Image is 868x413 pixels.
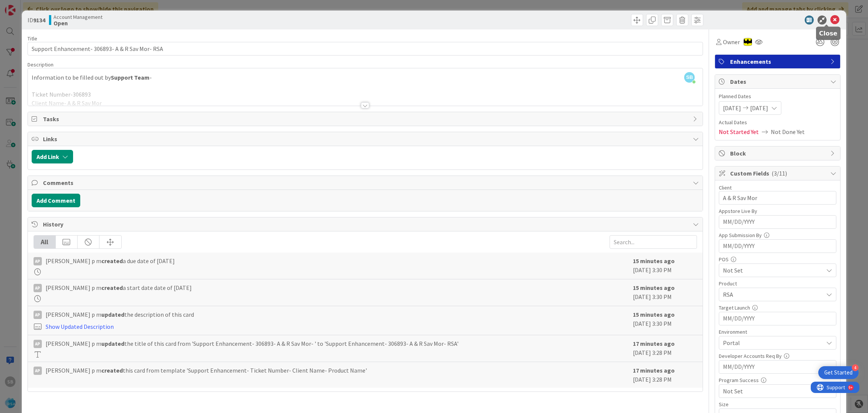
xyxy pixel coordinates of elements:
input: Search... [610,235,697,249]
label: Client [719,184,732,191]
b: 15 minutes ago [633,311,675,318]
span: Description [28,61,53,68]
input: MM/DD/YYYY [723,216,832,228]
span: [PERSON_NAME] p m the title of this card from 'Support Enhancement- 306893- A & R Sav Mor- ' to '... [46,339,458,348]
span: Enhancements [730,57,827,66]
p: Information to be filled out by - [32,73,699,82]
span: Links [43,134,689,143]
span: Planned Dates [719,92,836,100]
span: [PERSON_NAME] p m a start date date of [DATE] [46,283,192,292]
b: 15 minutes ago [633,284,675,291]
span: Not Started Yet [719,127,759,136]
span: Block [730,149,827,158]
div: Product [719,281,836,286]
button: Add Link [32,150,73,163]
span: ID [28,15,45,25]
span: Tasks [43,114,689,123]
span: Comments [43,178,689,187]
span: Actual Dates [719,119,836,126]
div: Ap [34,257,42,265]
b: created [101,257,123,265]
label: Title [28,35,37,42]
span: [PERSON_NAME] p m this card from template 'Support Enhancement- Ticket Number- Client Name- Produ... [46,366,367,375]
b: 9134 [33,16,45,24]
div: All [34,236,56,248]
b: 17 minutes ago [633,367,675,374]
div: [DATE] 3:28 PM [633,366,697,384]
span: Portal [723,338,823,347]
div: Program Success [719,378,836,383]
div: Environment [719,329,836,334]
div: Get Started [824,369,853,376]
b: updated [101,311,124,318]
span: [DATE] [750,103,768,112]
div: [DATE] 3:28 PM [633,339,697,358]
span: SB [684,72,695,83]
input: MM/DD/YYYY [723,312,832,325]
div: Ap [34,311,42,319]
span: [PERSON_NAME] p m a due date of [DATE] [46,256,175,265]
div: [DATE] 3:30 PM [633,256,697,275]
div: App Submission By [719,233,836,238]
input: type card name here... [28,42,703,55]
span: Support [16,1,34,10]
div: Ap [34,340,42,348]
span: Dates [730,77,827,86]
b: created [101,367,123,374]
div: Developer Accounts Req By [719,353,836,359]
span: [DATE] [723,103,741,112]
div: 9+ [38,3,42,9]
span: Custom Fields [730,169,827,178]
span: Not Done Yet [771,127,805,136]
b: created [101,284,123,291]
span: Account Management [53,14,102,20]
span: Not Set [723,266,823,275]
span: Owner [723,37,740,46]
div: Size [719,402,836,407]
div: Ap [34,367,42,375]
div: Appstore Live By [719,208,836,214]
strong: Support Team [111,74,150,81]
div: POS [719,257,836,262]
div: [DATE] 3:30 PM [633,283,697,302]
span: History [43,220,689,229]
span: Not Set [723,387,823,396]
b: 15 minutes ago [633,257,675,265]
div: Target Launch [719,305,836,310]
b: Open [53,20,102,26]
div: Ap [34,284,42,292]
b: 17 minutes ago [633,340,675,347]
div: Open Get Started checklist, remaining modules: 4 [818,366,859,379]
div: [DATE] 3:30 PM [633,310,697,331]
input: MM/DD/YYYY [723,240,832,253]
button: Add Comment [32,194,80,207]
h5: Close [819,30,837,37]
a: Show Updated Description [46,323,114,330]
span: [PERSON_NAME] p m the description of this card [46,310,194,319]
b: updated [101,340,124,347]
div: 4 [852,364,859,371]
span: ( 3/11 ) [772,170,787,177]
input: MM/DD/YYYY [723,361,832,373]
img: AC [744,38,752,46]
span: RSA [723,290,823,299]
